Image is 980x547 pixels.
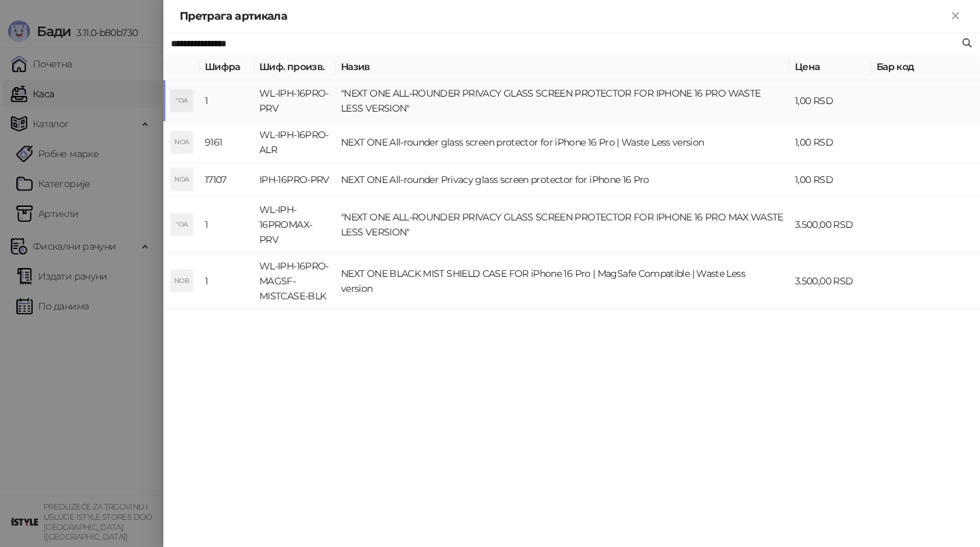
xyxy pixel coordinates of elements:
th: Бар код [871,54,980,80]
td: "NEXT ONE ALL-ROUNDER PRIVACY GLASS SCREEN PROTECTOR FOR IPHONE 16 PRO MAX WASTE LESS VERSION" [336,197,789,253]
div: NOA [171,169,193,190]
th: Цена [789,54,871,80]
td: 1 [199,253,254,310]
div: "OA [171,214,193,235]
td: 1,00 RSD [789,163,871,197]
th: Назив [336,54,789,80]
div: NOA [171,131,193,153]
th: Шиф. произв. [254,54,336,80]
td: WL-IPH-16PRO-MAGSF-MISTCASE-BLK [254,253,336,310]
td: IPH-16PRO-PRV [254,163,336,197]
td: 1 [199,197,254,253]
button: Close [947,8,964,24]
th: Шифра [199,54,254,80]
td: NEXT ONE BLACK MIST SHIELD CASE FOR iPhone 16 Pro | MagSafe Compatible | Waste Less version [336,253,789,310]
td: 3.500,00 RSD [789,253,871,310]
td: 3.500,00 RSD [789,197,871,253]
td: NEXT ONE All-rounder Privacy glass screen protector for iPhone 16 Pro [336,163,789,197]
div: Претрага артикала [180,8,947,24]
td: WL-IPH-16PRO-PRV [254,80,336,122]
td: WL-IPH-16PROMAX-PRV [254,197,336,253]
div: "OA [171,90,193,112]
td: 1 [199,80,254,122]
td: 1,00 RSD [789,80,871,122]
td: "NEXT ONE ALL-ROUNDER PRIVACY GLASS SCREEN PROTECTOR FOR IPHONE 16 PRO WASTE LESS VERSION" [336,80,789,122]
td: 1,00 RSD [789,122,871,163]
td: 9161 [199,122,254,163]
td: NEXT ONE All-rounder glass screen protector for iPhone 16 Pro | Waste Less version [336,122,789,163]
td: 17107 [199,163,254,197]
div: NOB [171,270,193,292]
td: WL-IPH-16PRO- ALR [254,122,336,163]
